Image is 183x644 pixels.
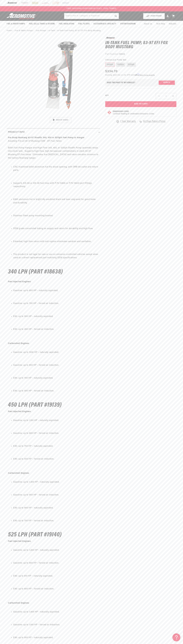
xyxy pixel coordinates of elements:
label: 450lph [116,63,125,67]
input: Search by Part Number, Category or Keyword [64,13,119,19]
li: Gasoline: up to 1,200 HP – naturally aspirated. [13,549,99,552]
label: 525lph [127,63,136,67]
summary: Fuel & Water Pumps [5,21,27,27]
p: : [8,277,99,287]
strong: Carbureted Engines [8,602,29,604]
li: This product is not legal for sale or use on emission-controlled vehicles except when used as a d... [13,253,99,260]
li: E85: up to 700 HP – naturally aspirated. [13,376,99,380]
li: E85: up to 950 HP – naturally aspirated. [13,636,99,639]
li: CNC machined billet aluminum hat fits stock opening, with ORB-06 outlet and return ports. [13,165,99,172]
li: E85: up to 595 HP – forced air induction. [13,389,99,393]
p: Billet Fuel Pump Hanger and High Flow 340, 450, or 525lph Stealth Pump assembly drops into stock ... [8,136,99,163]
nav: breadcrumbs [7,29,176,32]
li: Gasoline: up to 900 HP – forced air induction. [13,561,99,565]
h4: 340 LPH (Part #18638) [8,269,99,275]
strong: Fuel Injected Engines [8,540,31,542]
li: Gasoline: up to 800 HP – forced air induction. [13,432,99,435]
li: In-Tank Fuel Pump, 83-97 EFI Fox Body Mustang [57,29,101,32]
li: E85: up to 550 HP – forced air induction. [13,457,99,461]
span: 1 Year Warranty [120,120,136,123]
span: Rebuilds [169,23,177,25]
a: About Us [142,21,154,27]
button: Emissions CodeContinue Reading to Understand Emissions Codes [113,110,154,115]
li: E85: up to 595 HP – naturally aspirated. [13,315,99,318]
li: Gasoline: up to 1,300 HP – naturally aspirated. [13,480,99,484]
li: Extended, high flow return with anti-siphon eliminates aeration and cavitation. [13,240,99,243]
button: Verify [159,81,175,85]
a: 90 Days Return Policy [139,120,166,126]
p: : [8,410,99,417]
strong: Fuel Injected Engines [8,281,31,283]
a: Fuel & Water Pumps [15,29,33,32]
a: See if you qualify - Learn more about Affirm Financing (opens in modal) [140,74,155,76]
strong: Fuel Injected Engines [8,411,31,413]
li: E85: up to 900 HP – naturally aspirated. [13,506,99,510]
p: : [8,540,99,546]
li: Supports AN-06 or AN-08 fuel lines with P/N 15606 or P/N 15649 port fittings respectively. [13,182,99,188]
button: search button [113,13,119,19]
li: Gasoline: up to 850 HP – forced air induction. [13,364,99,367]
span: $334.70 [105,69,118,74]
li: In-Tank [48,29,57,32]
img: Emissions code [107,110,111,115]
summary: Rebuilds [167,21,179,27]
summary: Fuel Cells, Tanks & Systems [27,21,57,27]
p: : [8,595,99,608]
label: QTY [105,94,109,97]
li: E85: up to 600 HP – forced air induction. [13,587,99,591]
li: Gasoline: up to 700 HP – forced air induction. [13,302,99,305]
strong: Fox Body Mustang 83-97 Stealth 340, 450 or 525lph Fuel Pump & Hanger [8,137,84,139]
li: 6065 aluminum hat is bright dip anodized black and laser engraved for good looks and durability. [13,198,99,205]
li: Gasoline: up to 950 HP – forced air induction. [13,493,99,497]
li: Gasoline: up to 1000 HP – naturally aspirated. [13,351,99,354]
a: Fuel Pumps [36,29,46,32]
summary: Product Info [7,128,100,136]
h4: 525 LPH (Part #19140) [8,532,99,538]
span: System Diagrams [120,23,136,25]
summary: Fuel Regulators [57,21,76,27]
img: Aeromotive [6,13,39,19]
summary: Tech Help [154,21,167,27]
li: Gasoline: up to 850 HP – naturally aspirated. [13,289,99,292]
h2: Product Info [8,131,25,134]
label: 340lph [105,63,115,67]
li: E85: up to 810 HP – naturally aspirated. [13,574,99,578]
li: E85: up to 700 HP – forced air induction. [13,519,99,523]
em: Assembly Fits all 83-97 Mustang OEM - EFI Fuel Tanks [8,140,61,142]
legend: Choose your Pump Size: [105,59,127,61]
li: Gasoline: up to 1,100 HP – naturally aspirated. [13,419,99,422]
summary: Accessories & Specialty [91,21,118,27]
summary: System Diagrams [118,21,138,27]
h4: 450 LPH (Part #19139) [8,402,99,408]
span: 90 Days Return Policy [143,120,166,126]
li: Gasoline: up to 1,100 HP – forced air induction. [13,623,99,627]
p: : [8,465,99,478]
button: Add to Cart [105,101,176,107]
li: E85: up to 490 HP – forced air induction. [13,328,99,331]
div: Part Number: [105,53,176,56]
media-gallery: Gallery Viewer [7,37,100,123]
span: Tech Help [156,23,165,25]
strong: Carbureted Engines [8,342,29,345]
li: E85: up to 750 HP – naturally aspirated. [13,445,99,448]
strong: 18638 [119,53,125,55]
span: Affirm [135,74,139,76]
span: Accessories & Specialty [93,23,116,25]
h1: In-Tank Fuel Pump, 83-97 EFI Fox Body Mustang [105,41,176,49]
p: Continue Reading to Understand Emissions Codes [113,113,154,115]
p: Starting at /mo or 0% APR with . [105,74,155,76]
summary: Fuel Filters [76,21,91,27]
span: Fuel Cells, Tanks & Systems [29,23,55,25]
li: Gasoline: up to 1,400 HP – naturally aspirated. [13,610,99,614]
span: Fuel & Water Pumps [7,23,25,25]
p: : [8,335,99,349]
span: Fuel Regulators [59,23,74,25]
span: About Us [144,23,152,25]
div: Does This part fit My vehicle? [107,82,135,84]
li: Stainless Steel pump mounting bracket. [13,214,99,218]
span: $31 [115,74,117,76]
button: PUMP FINDER [143,13,165,19]
span: Fuel Filters [78,23,90,25]
strong: Emissions Code [113,111,129,113]
span: FREE SHIPPING OVER $109.00 (EXCL. FUEL TANKS) [67,8,116,10]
